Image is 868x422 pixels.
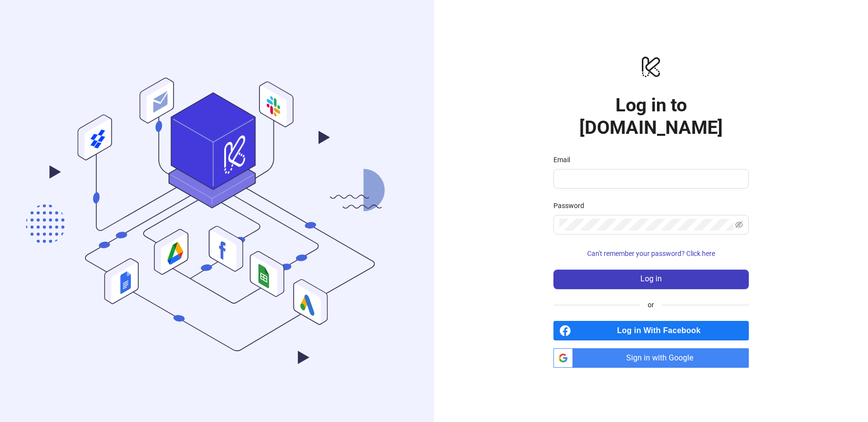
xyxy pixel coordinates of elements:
label: Email [553,154,576,165]
button: Can't remember your password? Click here [553,246,749,262]
span: or [640,299,662,310]
input: Password [559,219,733,231]
label: Password [553,200,591,211]
h1: Log in to [DOMAIN_NAME] [553,94,749,139]
a: Sign in with Google [553,348,749,368]
span: Can't remember your password? Click here [587,250,715,257]
a: Log in With Facebook [553,321,749,340]
span: eye-invisible [735,221,743,229]
span: Log in With Facebook [575,321,749,340]
button: Log in [553,270,749,289]
span: Log in [640,274,662,283]
span: Sign in with Google [577,348,749,368]
input: Email [559,173,741,185]
a: Can't remember your password? Click here [553,250,749,257]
